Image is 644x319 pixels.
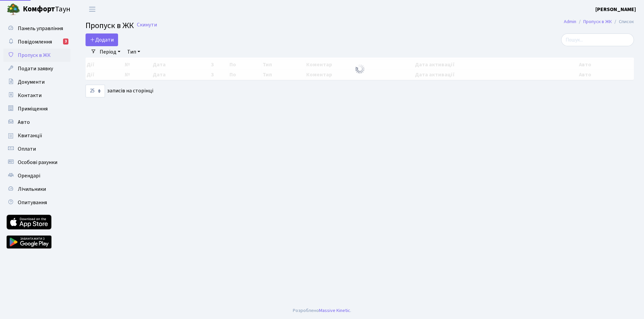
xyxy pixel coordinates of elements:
a: Орендарі [3,169,70,182]
nav: breadcrumb [554,15,644,29]
span: Особові рахунки [18,159,57,166]
a: Контакти [3,89,70,102]
a: Особові рахунки [3,156,70,169]
a: Опитування [3,196,70,209]
span: Приміщення [18,105,48,112]
a: Лічильники [3,182,70,196]
a: Панель управління [3,22,70,35]
img: logo.png [7,3,20,16]
input: Пошук... [561,33,634,46]
span: Подати заявку [18,65,53,72]
select: записів на сторінці [86,85,105,97]
span: Орендарі [18,172,40,179]
a: [PERSON_NAME] [595,5,636,13]
span: Авто [18,118,30,126]
span: Лічильники [18,185,46,193]
span: Документи [18,78,45,86]
span: Пропуск в ЖК [18,52,51,59]
span: Опитування [18,199,47,206]
button: Переключити навігацію [84,4,101,15]
a: Пропуск в ЖК [583,18,612,25]
span: Додати [90,36,114,44]
a: Приміщення [3,102,70,115]
li: Список [612,18,634,25]
a: Admin [564,18,576,25]
a: Повідомлення3 [3,35,70,49]
a: Квитанції [3,129,70,142]
a: Додати [86,33,118,46]
a: Авто [3,115,70,129]
b: Комфорт [23,4,55,14]
span: Контакти [18,92,42,99]
b: [PERSON_NAME] [595,6,636,13]
span: Оплати [18,145,36,153]
span: Квитанції [18,132,42,139]
label: записів на сторінці [86,85,153,97]
div: Розроблено . [293,307,351,314]
a: Оплати [3,142,70,156]
div: 3 [63,38,68,45]
span: Пропуск в ЖК [86,20,134,31]
a: Документи [3,75,70,89]
a: Період [97,46,123,58]
a: Тип [124,46,143,58]
span: Панель управління [18,25,63,32]
img: Обробка... [355,64,365,74]
a: Пропуск в ЖК [3,49,70,62]
span: Таун [23,4,70,15]
a: Подати заявку [3,62,70,75]
span: Повідомлення [18,38,52,46]
a: Скинути [137,22,157,28]
a: Massive Kinetic [319,307,350,314]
